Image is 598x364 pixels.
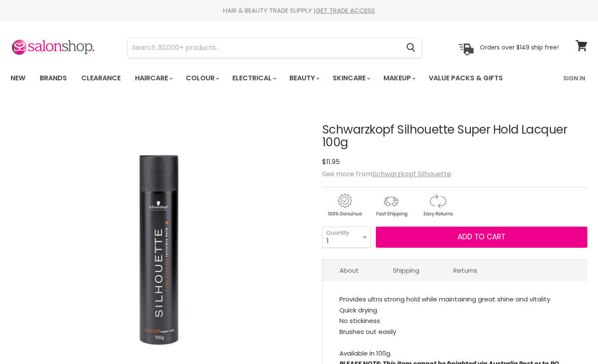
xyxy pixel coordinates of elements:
[316,6,375,15] a: GET TRADE ACCESS
[376,227,587,248] button: Add to cart
[339,305,570,316] li: Quick drying
[33,69,73,87] a: Brands
[129,69,178,87] a: Haircare
[480,44,559,51] p: Orders over $149 ship free!
[400,38,422,57] button: Search
[369,192,413,218] img: shipping.gif
[339,326,570,337] li: Brushes out easily
[339,294,570,305] div: Provides ultra strong hold while maintaining great shine and vitality
[322,260,376,281] a: About
[376,260,436,281] a: Shipping
[377,69,421,87] a: Makeup
[372,169,451,179] a: Schwarzkopf Silhouette
[75,69,127,87] a: Clearance
[339,337,570,359] div: Available in 100g.
[4,69,32,87] a: New
[322,227,371,248] select: Quantity
[339,315,570,326] li: No stickiness
[322,192,367,218] img: genuine.gif
[4,66,534,90] ul: Main menu
[422,69,509,87] a: Value Packs & Gifts
[436,260,494,281] a: Returns
[128,38,400,57] input: Search
[322,157,340,167] span: $11.95
[558,69,590,87] a: Sign In
[127,38,422,58] form: Product
[226,69,281,87] a: Electrical
[457,232,505,242] span: Add to cart
[326,69,375,87] a: Skincare
[322,169,451,179] span: See more from
[322,123,587,150] h1: Schwarzkopf Silhouette Super Hold Lacquer 100g
[283,69,325,87] a: Beauty
[415,192,460,218] img: returns.gif
[179,69,224,87] a: Colour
